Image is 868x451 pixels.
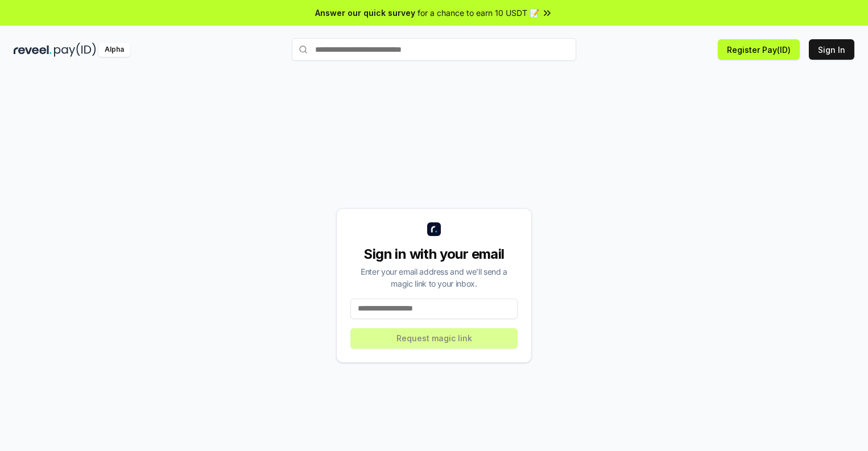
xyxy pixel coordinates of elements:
button: Register Pay(ID) [718,39,800,60]
div: Enter your email address and we’ll send a magic link to your inbox. [350,266,518,289]
img: reveel_dark [14,43,52,57]
span: for a chance to earn 10 USDT 📝 [418,7,539,19]
img: logo_small [427,222,441,236]
button: Sign In [809,39,854,60]
span: Answer our quick survey [315,7,415,19]
div: Alpha [98,43,130,57]
img: pay_id [54,43,96,57]
div: Sign in with your email [350,245,518,263]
